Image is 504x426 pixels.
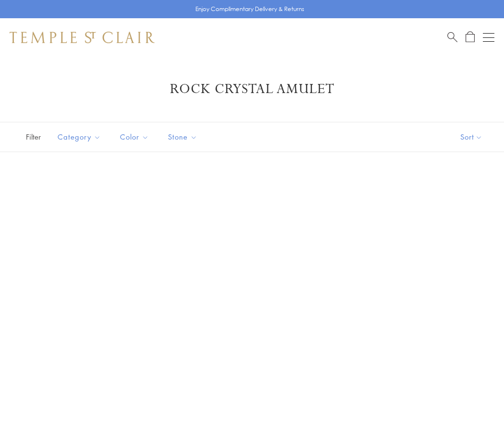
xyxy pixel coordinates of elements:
[53,131,108,143] span: Category
[163,131,204,143] span: Stone
[447,31,457,43] a: Search
[50,126,108,148] button: Category
[483,32,494,43] button: Open navigation
[10,32,155,43] img: Temple St. Clair
[466,31,475,43] a: Open Shopping Bag
[24,81,480,98] h1: Rock Crystal Amulet
[113,126,156,148] button: Color
[195,4,304,14] p: Enjoy Complimentary Delivery & Returns
[115,131,156,143] span: Color
[161,126,204,148] button: Stone
[439,122,504,152] button: Show sort by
